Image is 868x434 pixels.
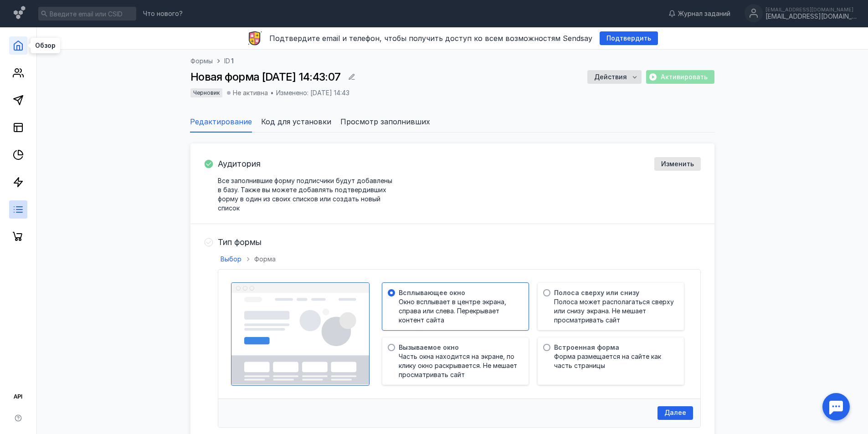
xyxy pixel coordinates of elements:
[664,409,686,417] span: Далее
[765,7,857,12] div: [EMAIL_ADDRESS][DOMAIN_NAME]
[654,157,701,171] button: Изменить
[600,31,658,45] button: Подтвердить
[233,89,268,97] span: Не активна
[664,9,735,18] a: Журнал заданий
[606,35,651,42] span: Подтвердить
[554,297,675,325] span: Полоса может располагаться сверху или снизу экрана. Не мешает просматривать сайт
[218,177,392,212] span: Все заполнившие форму подписчики будут добавлены в базу. Также вы можете добавлять подтвердивших ...
[59,28,126,36] span: Название компании
[399,352,519,379] span: Часть окна находится на экране, по клику окно раскрывается. Не мешает просматривать сайт
[143,10,183,17] span: Что нового?
[139,10,187,17] a: Что нового?
[587,70,642,84] button: Действия
[261,116,331,127] span: Код для установки
[231,56,234,66] span: 1
[657,406,693,420] button: Далее
[765,13,857,20] div: [EMAIL_ADDRESS][DOMAIN_NAME]
[661,160,694,168] span: Изменить
[594,73,627,81] span: Действия
[276,88,349,97] span: Изменено: [DATE] 14:43
[554,288,639,297] span: Полоса сверху или снизу
[224,57,230,65] span: ID
[190,116,252,127] span: Редактирование
[269,34,592,43] span: Подтвердите email и телефон, чтобы получить доступ ко всем возможностям Sendsay
[35,42,56,49] span: Обзор
[678,9,730,18] span: Журнал заданий
[193,89,220,96] span: Черновик
[399,343,459,352] span: Вызываемое окно
[59,88,284,103] span: Если вы не подписывались на эту рассылку, проигнорируйте письмо. Вы не будете подписаны на рассыл...
[254,255,276,263] span: Форма
[66,67,111,77] a: Подтвердить
[190,70,340,83] span: Новая форма [DATE] 14:43:07
[190,56,213,66] a: Формы
[340,116,430,127] span: Просмотр заполнивших
[270,88,274,97] div: •
[554,343,619,352] span: Встроенная форма
[59,46,264,56] span: Подтвердите подписку на рассылку, пожалуйста
[218,159,261,168] h4: Аудитория
[221,255,241,263] span: Выбор
[554,352,675,370] span: Форма размещается на сайте как часть страницы
[38,7,136,20] input: Введите email или CSID
[218,238,262,247] h4: Тип формы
